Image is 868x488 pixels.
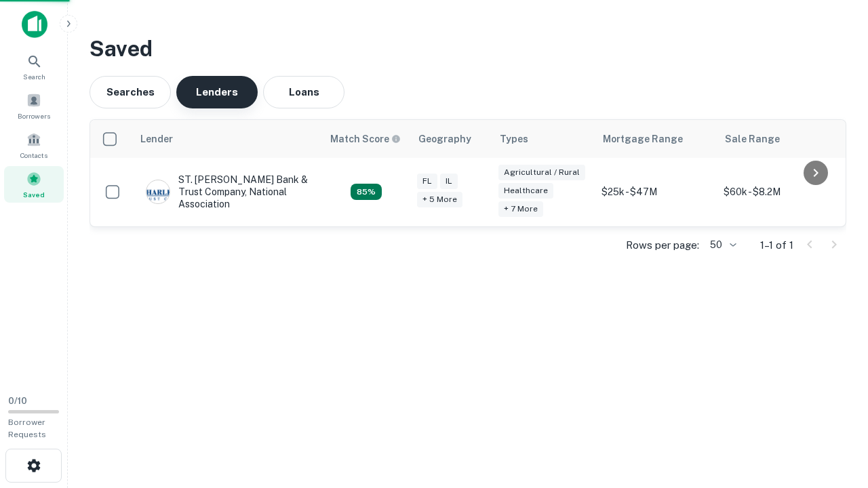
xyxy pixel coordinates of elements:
button: Lenders [176,76,258,108]
span: Search [23,71,45,82]
div: Healthcare [498,183,553,199]
div: Capitalize uses an advanced AI algorithm to match your search with the best lender. The match sco... [330,131,401,146]
th: Mortgage Range [595,120,717,158]
img: picture [146,180,170,203]
th: Sale Range [717,120,839,158]
div: Geography [418,131,471,147]
img: capitalize-icon.png [22,11,47,38]
div: + 5 more [417,192,462,207]
div: + 7 more [498,201,543,217]
span: Borrowers [18,110,50,121]
a: Search [4,48,64,85]
p: Rows per page: [626,237,699,253]
div: 50 [705,235,738,255]
iframe: Chat Widget [800,380,868,445]
a: Borrowers [4,87,64,124]
h6: Match Score [330,131,398,146]
th: Geography [410,120,492,158]
div: IL [440,174,458,189]
span: Contacts [20,150,47,161]
div: FL [417,174,437,189]
div: Types [500,131,528,147]
button: Searches [90,76,171,108]
h3: Saved [90,33,846,65]
a: Contacts [4,127,64,163]
div: Capitalize uses an advanced AI algorithm to match your search with the best lender. The match sco... [351,184,382,200]
div: Lender [140,131,173,147]
div: Agricultural / Rural [498,165,585,180]
span: Borrower Requests [8,418,46,439]
div: ST. [PERSON_NAME] Bank & Trust Company, National Association [146,174,309,211]
div: Mortgage Range [603,131,683,147]
th: Types [492,120,595,158]
button: Loans [263,76,344,108]
span: Saved [23,189,45,200]
p: 1–1 of 1 [760,237,793,253]
th: Capitalize uses an advanced AI algorithm to match your search with the best lender. The match sco... [322,120,410,158]
td: $25k - $47M [595,158,717,226]
span: 0 / 10 [8,396,27,406]
a: Saved [4,166,64,203]
div: Sale Range [725,131,780,147]
td: $60k - $8.2M [717,158,839,226]
th: Lender [132,120,322,158]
